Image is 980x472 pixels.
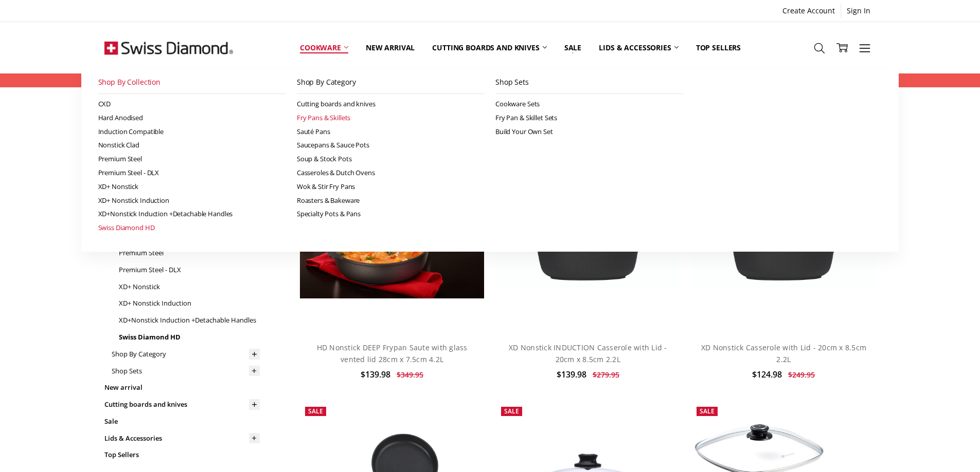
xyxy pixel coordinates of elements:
span: $139.98 [557,369,586,380]
a: New arrival [357,25,423,70]
a: Premium Steel [119,244,260,261]
a: Sale [556,25,590,70]
a: Cutting boards and knives [423,25,556,70]
span: Sale [700,407,715,416]
a: Top Sellers [104,446,260,463]
span: $124.98 [752,369,782,380]
a: Lids & Accessories [104,430,260,447]
span: Sale [308,407,323,416]
a: Cookware [291,25,357,70]
a: HD Nonstick DEEP Frypan Saute with glass vented lid 28cm x 7.5cm 4.2L [317,343,468,364]
a: Top Sellers [687,25,750,70]
span: $249.95 [788,370,815,380]
span: Sale [504,407,519,416]
a: Sign In [841,4,876,18]
a: XD Nonstick Casserole with Lid - 20cm x 8.5cm 2.2L [701,343,866,364]
span: $349.95 [397,370,423,380]
img: Free Shipping On Every Order [104,22,233,73]
a: Swiss Diamond HD [119,329,260,346]
a: Shop By Category [112,346,260,363]
span: $279.95 [593,370,619,380]
a: Sale [104,413,260,430]
a: XD+ Nonstick Induction [119,295,260,312]
a: XD Nonstick INDUCTION Casserole with Lid - 20cm x 8.5cm 2.2L [509,343,667,364]
a: Lids & Accessories [590,25,687,70]
a: Shop Sets [112,363,260,380]
span: $139.98 [361,369,390,380]
a: Cutting boards and knives [104,396,260,413]
a: XD+Nonstick Induction +Detachable Handles [119,312,260,329]
a: XD+ Nonstick [119,278,260,295]
a: New arrival [104,379,260,396]
a: Premium Steel - DLX [119,261,260,278]
a: Create Account [777,4,841,18]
